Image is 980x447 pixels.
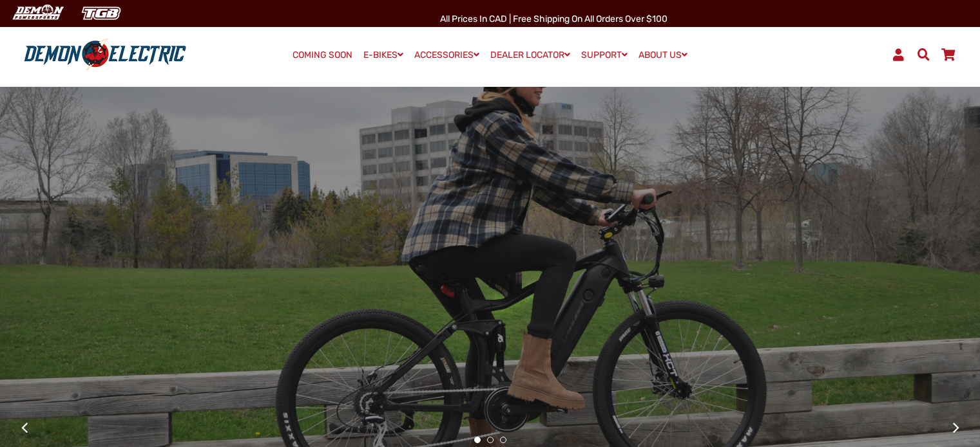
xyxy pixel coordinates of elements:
a: DEALER LOCATOR [486,46,575,64]
img: Demon Electric [6,3,68,24]
span: All Prices in CAD | Free shipping on all orders over $100 [440,14,668,24]
button: 3 of 3 [500,437,506,443]
a: ACCESSORIES [410,46,484,64]
button: 1 of 3 [474,437,481,443]
a: COMING SOON [288,46,357,64]
img: Demon Electric logo [19,38,191,71]
a: E-BIKES [359,46,408,64]
img: TGB Canada [75,3,128,24]
button: 2 of 3 [487,437,494,443]
a: SUPPORT [577,46,632,64]
a: ABOUT US [634,46,692,64]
